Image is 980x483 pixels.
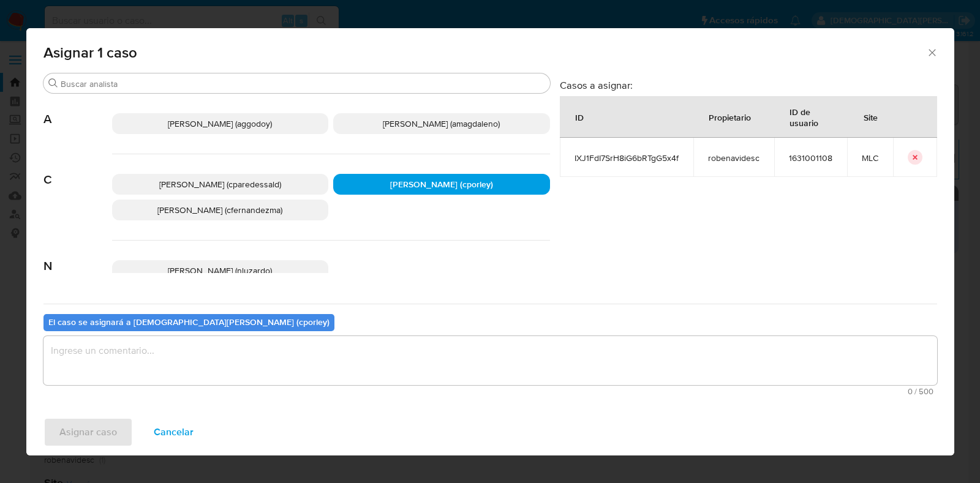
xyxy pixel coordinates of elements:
[43,45,927,60] span: Asignar 1 caso
[708,152,759,163] span: robenavidesc
[908,150,922,165] button: icon-button
[168,264,272,277] span: [PERSON_NAME] (nluzardo)
[333,174,550,195] div: [PERSON_NAME] (cporley)
[159,178,281,190] span: [PERSON_NAME] (cparedessald)
[26,28,954,455] div: assign-modal
[154,419,194,446] span: Cancelar
[43,241,112,274] span: N
[383,118,500,130] span: [PERSON_NAME] (amagdaleno)
[789,152,832,163] span: 1631001108
[138,417,209,447] button: Cancelar
[157,204,282,216] span: [PERSON_NAME] (cfernandezma)
[775,97,846,137] div: ID de usuario
[112,174,329,195] div: [PERSON_NAME] (cparedessald)
[43,94,112,127] span: A
[862,152,878,163] span: MLC
[48,316,330,328] b: El caso se asignará a [DEMOGRAPHIC_DATA][PERSON_NAME] (cporley)
[926,47,937,58] button: Cerrar ventana
[112,113,329,134] div: [PERSON_NAME] (aggodoy)
[47,388,933,395] span: Máximo 500 caracteres
[390,178,493,190] span: [PERSON_NAME] (cporley)
[694,102,766,132] div: Propietario
[849,102,892,132] div: Site
[168,118,272,130] span: [PERSON_NAME] (aggodoy)
[575,152,679,163] span: IXJ1FdI7SrH8iG6bRTgG5x4f
[112,200,329,220] div: [PERSON_NAME] (cfernandezma)
[48,78,58,88] button: Buscar
[560,102,598,132] div: ID
[333,113,550,134] div: [PERSON_NAME] (amagdaleno)
[61,78,545,89] input: Buscar analista
[560,79,937,91] h3: Casos a asignar:
[43,154,112,187] span: C
[112,260,329,281] div: [PERSON_NAME] (nluzardo)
